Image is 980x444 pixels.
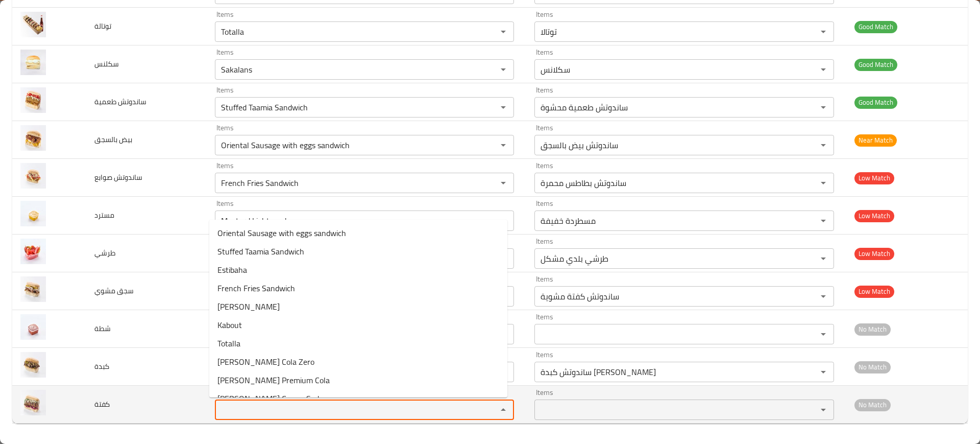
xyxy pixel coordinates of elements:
[854,286,894,297] span: Low Match
[94,322,111,335] span: شطة
[20,352,46,378] img: كبدة
[20,50,46,75] img: سكلنس
[496,403,510,417] button: Close
[816,176,830,190] button: Open
[20,163,46,189] img: ساندوتش صوابع
[496,100,510,114] button: Open
[816,251,830,266] button: Open
[94,133,132,146] span: بيض بالسجق
[94,19,111,33] span: توتالة
[496,214,510,228] button: Open
[20,390,46,415] img: كفتة
[496,138,510,152] button: Open
[20,239,46,264] img: طرشي
[217,300,280,313] span: [PERSON_NAME]
[854,399,891,411] span: No Match
[94,398,110,411] span: كفتة
[217,374,330,386] span: [PERSON_NAME] Premium Cola
[816,138,830,152] button: Open
[496,25,510,39] button: Open
[854,97,897,108] span: Good Match
[854,134,897,146] span: Near Match
[816,365,830,379] button: Open
[217,282,295,294] span: French Fries Sandwich
[816,25,830,39] button: Open
[94,95,146,108] span: ساندوتش طعمية
[816,214,830,228] button: Open
[816,100,830,114] button: Open
[20,314,46,340] img: شطة
[816,403,830,417] button: Open
[217,356,314,368] span: [PERSON_NAME] Cola Zero
[94,284,134,297] span: سجق مشوي
[496,176,510,190] button: Open
[217,227,346,239] span: Oriental Sausage with eggs sandwich
[20,276,46,302] img: سجق مشوي
[496,62,510,77] button: Open
[20,12,46,37] img: توتالة
[94,57,119,71] span: سكلنس
[816,327,830,341] button: Open
[816,62,830,77] button: Open
[854,248,894,260] span: Low Match
[854,172,894,184] span: Low Match
[217,392,323,405] span: [PERSON_NAME] Cream Soda
[20,125,46,151] img: بيض بالسجق
[854,361,891,373] span: No Match
[20,201,46,226] img: مسترد
[94,171,142,184] span: ساندوتش صوابع
[94,246,115,260] span: طرشي
[854,210,894,222] span: Low Match
[20,87,46,113] img: ساندوتش طعمية
[854,59,897,71] span: Good Match
[816,289,830,303] button: Open
[94,360,109,373] span: كبدة
[854,323,891,335] span: No Match
[217,319,242,331] span: Kabout
[217,245,304,258] span: Stuffed Taamia Sandwich
[854,21,897,33] span: Good Match
[217,337,240,349] span: Totalla
[217,264,247,276] span: Estibaha
[94,208,114,222] span: مسترد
